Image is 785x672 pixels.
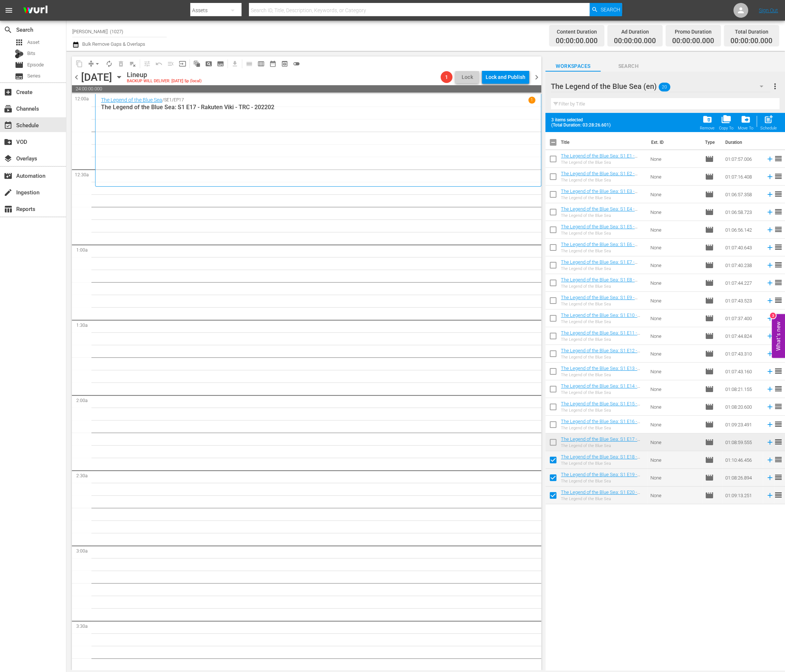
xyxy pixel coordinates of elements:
td: None [647,380,702,398]
td: None [647,345,702,363]
td: None [647,274,702,292]
span: Reports [4,205,13,214]
span: reorder [774,455,783,464]
span: chevron_right [532,73,541,82]
span: reorder [774,296,783,305]
svg: Add to Schedule [766,261,774,269]
div: Remove [700,126,715,131]
td: None [647,327,702,345]
button: Remove [698,112,717,133]
td: 01:07:43.523 [722,292,763,309]
button: Move To [736,112,756,133]
svg: Add to Schedule [766,208,774,216]
span: reorder [774,437,783,446]
span: post_add [764,114,774,124]
span: 00:00:00.000 [614,37,656,45]
span: Download as CSV [226,56,241,71]
span: Copy Item To Workspace [717,112,736,133]
td: 01:07:44.824 [722,327,763,345]
button: Schedule [758,112,779,133]
p: EP17 [174,97,184,103]
span: reorder [774,278,783,287]
span: calendar_view_week_outlined [257,60,265,67]
a: The Legend of the Blue Sea: S1 E5 - Rakuten Viki - TRC - 202202 [561,224,638,235]
svg: Add to Schedule [766,226,774,234]
a: The Legend of the Blue Sea: S1 E9 - Rakuten Viki - TRC - 202202 [561,295,638,306]
div: Lineup [127,71,202,79]
div: The Legend of the Blue Sea [561,178,645,183]
a: The Legend of the Blue Sea: S1 E12 - Rakuten Viki - TRC - 202202 [561,348,640,359]
span: Customize Events [139,56,153,71]
td: None [647,433,702,451]
span: menu [4,6,13,15]
span: reorder [774,314,783,322]
span: reorder [774,172,783,181]
img: ans4CAIJ8jUAAAAAAAAAAAAAAAAAAAAAAAAgQb4GAAAAAAAAAAAAAAAAAAAAAAAAJMjXAAAAAAAAAAAAAAAAAAAAAAAAgAT5G... [18,2,53,19]
td: None [647,221,702,239]
span: reorder [774,402,783,411]
span: Bits [27,50,35,57]
td: None [647,203,702,221]
a: Sign Out [759,7,778,13]
td: None [647,363,702,380]
svg: Add to Schedule [766,456,774,464]
th: Duration [721,132,765,153]
span: Move Item To Workspace [736,112,756,133]
span: Schedule [4,121,13,130]
span: Episode [705,402,714,411]
p: The Legend of the Blue Sea: S1 E17 - Rakuten Viki - TRC - 202202 [101,104,535,111]
td: None [647,398,702,416]
td: None [647,256,702,274]
svg: Add to Schedule [766,385,774,393]
span: Loop Content [103,58,115,70]
span: Episode [705,261,714,270]
span: Episode [705,314,714,323]
button: Lock [455,71,479,83]
div: The Legend of the Blue Sea [561,266,645,271]
td: None [647,309,702,327]
td: 01:06:58.723 [722,203,763,221]
a: The Legend of the Blue Sea [101,97,162,103]
td: 01:07:37.400 [722,309,763,327]
td: 01:09:23.491 [722,416,763,433]
span: Ingestion [4,188,13,197]
span: subtitles_outlined [217,60,224,67]
span: Episode [705,225,714,234]
svg: Add to Schedule [766,332,774,340]
div: 3 [770,313,776,319]
div: The Legend of the Blue Sea [561,355,645,360]
th: Ext. ID [647,132,701,153]
span: reorder [774,420,783,429]
span: Episode [705,243,714,252]
span: Asset [15,38,24,47]
span: reorder [774,491,783,499]
span: playlist_remove_outlined [129,60,136,67]
span: Day Calendar View [241,56,255,71]
span: reorder [774,154,783,163]
a: The Legend of the Blue Sea: S1 E15 - Rakuten Viki - TRC - 202202 [561,401,640,412]
svg: Add to Schedule [766,297,774,305]
span: Update Metadata from Key Asset [177,58,188,70]
span: Episode [705,172,714,181]
div: Total Duration [730,27,772,37]
span: Episode [705,155,714,163]
div: The Legend of the Blue Sea [561,479,645,484]
span: Episode [705,438,714,447]
div: The Legend of the Blue Sea [561,337,645,342]
span: Episode [705,455,714,464]
span: Bulk Remove Gaps & Overlaps [81,41,145,47]
span: Search [4,25,13,34]
svg: Add to Schedule [766,350,774,358]
td: None [647,486,702,504]
span: Automation [4,172,13,180]
div: The Legend of the Blue Sea [561,426,645,430]
svg: Add to Schedule [766,367,774,375]
span: reorder [774,207,783,216]
td: None [647,469,702,486]
span: Clear Lineup [127,58,139,70]
a: The Legend of the Blue Sea: S1 E2 - Rakuten Viki - TRC - 202202 [561,171,638,182]
a: The Legend of the Blue Sea: S1 E3 - Rakuten Viki - TRC - 202202 [561,188,638,200]
td: 01:07:40.643 [722,239,763,256]
span: preview_outlined [281,60,288,67]
span: 24 hours Lineup View is OFF [291,58,302,70]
